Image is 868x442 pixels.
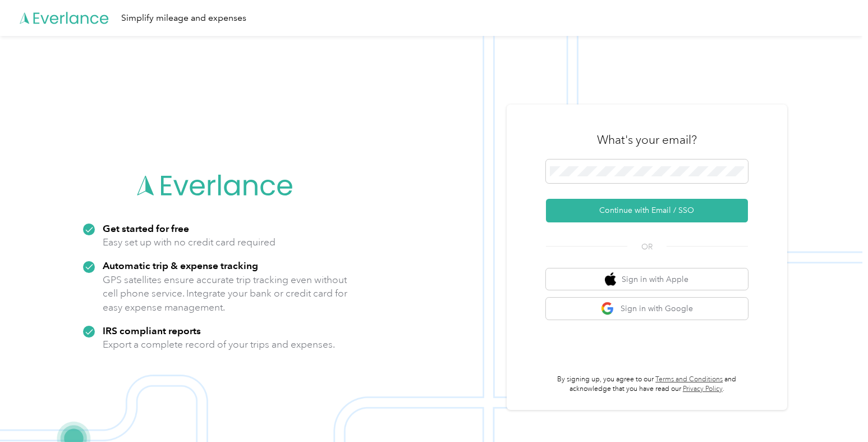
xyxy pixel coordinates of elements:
[103,222,189,234] strong: Get started for free
[103,325,201,336] strong: IRS compliant reports
[597,132,697,148] h3: What's your email?
[805,379,868,442] iframe: Everlance-gr Chat Button Frame
[121,11,246,25] div: Simplify mileage and expenses
[655,375,723,384] a: Terms and Conditions
[546,268,748,290] button: apple logoSign in with Apple
[103,259,258,271] strong: Automatic trip & expense tracking
[601,302,615,316] img: google logo
[605,272,616,286] img: apple logo
[103,273,348,315] p: GPS satellites ensure accurate trip tracking even without cell phone service. Integrate your bank...
[627,241,667,253] span: OR
[546,375,748,394] p: By signing up, you agree to our and acknowledge that you have read our .
[103,235,275,249] p: Easy set up with no credit card required
[546,199,748,222] button: Continue with Email / SSO
[546,298,748,320] button: google logoSign in with Google
[683,385,723,393] a: Privacy Policy
[103,338,335,352] p: Export a complete record of your trips and expenses.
